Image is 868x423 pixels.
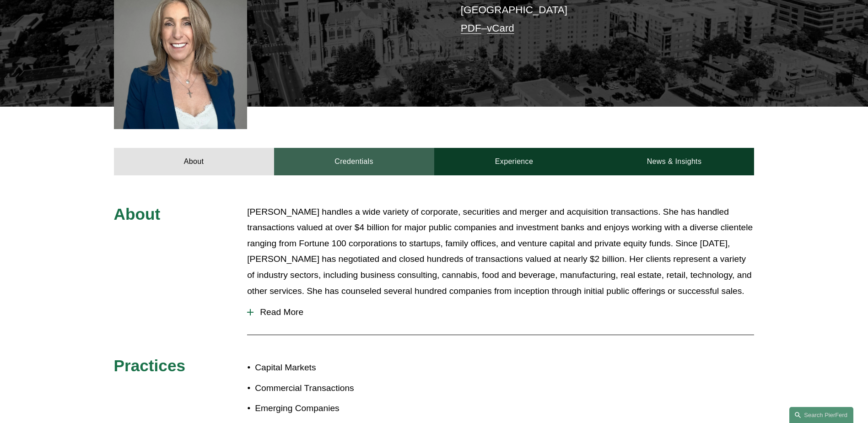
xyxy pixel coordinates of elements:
p: [PERSON_NAME] handles a wide variety of corporate, securities and merger and acquisition transact... [247,204,754,299]
span: Read More [253,307,754,317]
span: Practices [114,357,186,374]
a: PDF [461,22,481,34]
p: Commercial Transactions [255,380,434,396]
button: Read More [247,300,754,324]
p: Emerging Companies [255,401,434,417]
a: Credentials [274,148,434,175]
a: vCard [487,22,514,34]
a: Experience [434,148,594,175]
p: Capital Markets [255,360,434,376]
a: Search this site [789,407,853,423]
span: About [114,205,161,223]
a: News & Insights [594,148,754,175]
a: About [114,148,274,175]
